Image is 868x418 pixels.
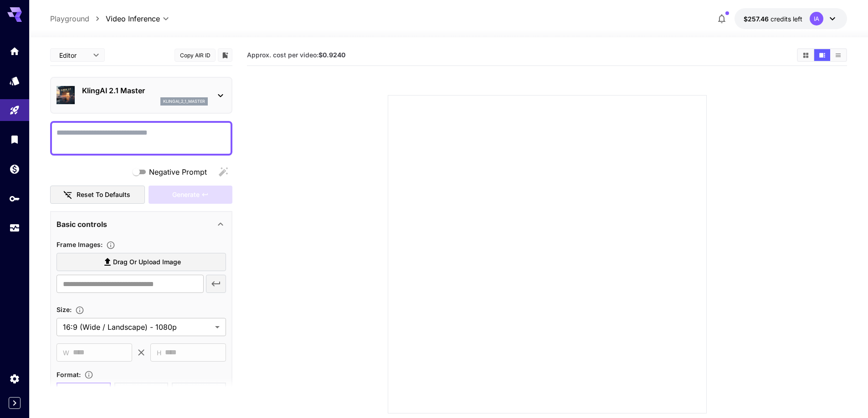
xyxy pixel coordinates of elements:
p: Basic controls [56,219,107,230]
div: Models [9,75,20,86]
b: $0.9240 [318,51,345,59]
button: Choose the file format for the output video. [81,370,97,379]
span: Format : [56,371,81,378]
span: Editor [59,50,87,60]
button: Upload frame images. [103,241,119,250]
div: Usage [9,222,20,234]
button: Show videos in video view [814,49,830,61]
div: KlingAI 2.1 Masterklingai_2_1_master [56,81,226,109]
button: Show videos in grid view [798,49,814,61]
div: Playground [9,105,20,116]
div: Basic controls [56,213,226,235]
span: Size : [56,306,72,313]
span: Frame Images : [56,241,103,248]
span: 16:9 (Wide / Landscape) - 1080p [63,322,211,332]
span: $257.46 [744,15,770,23]
div: API Keys [9,193,20,204]
span: Drag or upload image [113,257,181,268]
button: Copy AIR ID [175,49,216,62]
div: IA [810,12,823,25]
p: klingai_2_1_master [163,98,205,105]
div: Wallet [9,163,20,175]
div: Home [9,45,20,57]
div: $257.45786 [744,14,802,24]
a: Playground [50,13,89,24]
div: Library [9,134,20,145]
p: KlingAI 2.1 Master [82,85,208,96]
span: H [157,347,161,358]
button: Show videos in list view [830,49,846,61]
button: Expand sidebar [9,397,21,409]
span: credits left [770,15,802,23]
span: Negative Prompt [149,166,207,177]
button: Adjust the dimensions of the generated image by specifying its width and height in pixels, or sel... [72,306,88,315]
button: Add to library [221,50,229,60]
nav: breadcrumb [50,13,106,24]
div: Settings [9,373,20,384]
div: Show videos in grid viewShow videos in video viewShow videos in list view [797,48,847,62]
span: W [63,347,69,358]
span: Video Inference [106,13,160,24]
button: $257.45786IA [734,8,847,29]
span: Approx. cost per video: [247,51,345,59]
button: Reset to defaults [50,186,145,204]
label: Drag or upload image [56,253,226,272]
